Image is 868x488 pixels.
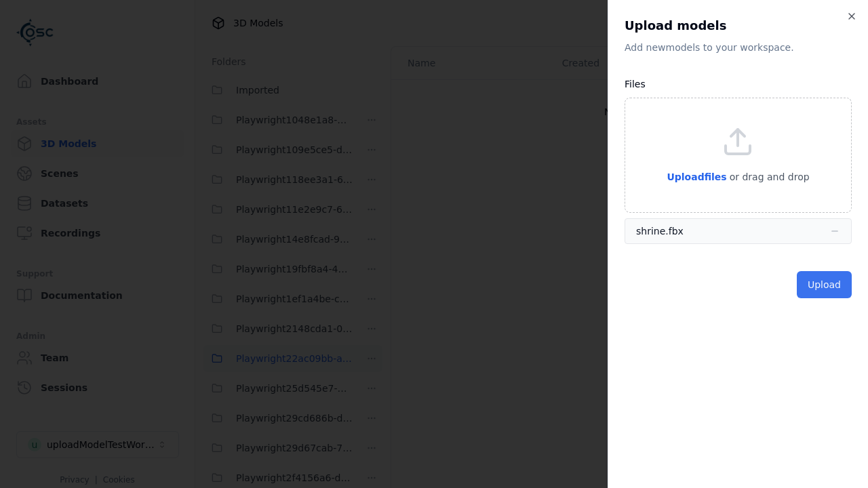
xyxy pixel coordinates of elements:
[667,171,726,182] span: Upload files
[797,271,852,298] button: Upload
[625,79,646,89] label: Files
[625,16,852,35] h2: Upload models
[636,224,684,238] div: shrine.fbx
[625,41,852,54] p: Add new model s to your workspace.
[727,169,810,185] p: or drag and drop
